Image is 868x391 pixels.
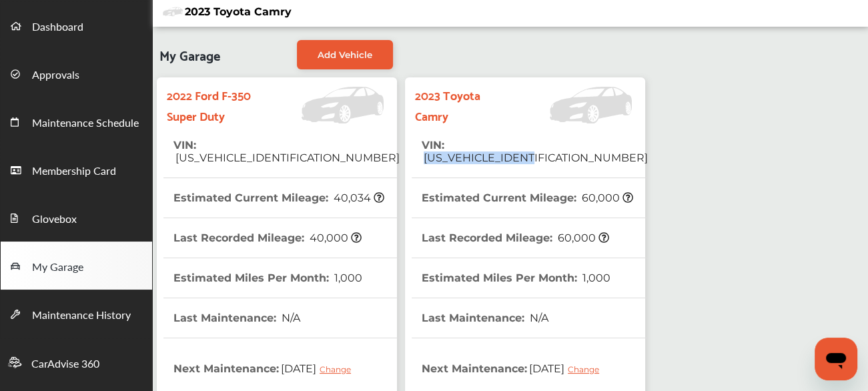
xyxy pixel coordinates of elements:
[528,312,548,324] span: N/A
[568,364,606,374] div: Change
[32,67,79,84] span: Approvals
[332,191,384,204] span: 40,034
[422,151,648,164] span: [US_VEHICLE_IDENTIFICATION_NUMBER]
[163,3,183,20] img: placeholder_car.fcab19be.svg
[173,125,400,177] th: VIN :
[422,298,548,338] th: Last Maintenance :
[527,352,609,385] span: [DATE]
[422,125,648,177] th: VIN :
[422,178,633,218] th: Estimated Current Mileage :
[308,232,362,244] span: 40,000
[556,232,609,244] span: 60,000
[297,40,393,69] a: Add Vehicle
[258,87,390,123] img: Vehicle
[1,1,152,49] a: Dashboard
[815,338,857,380] iframe: Button to launch messaging window
[32,163,116,180] span: Membership Card
[32,259,83,276] span: My Garage
[506,87,638,123] img: Vehicle
[280,312,300,324] span: N/A
[422,258,610,298] th: Estimated Miles Per Month :
[279,352,361,385] span: [DATE]
[32,115,139,132] span: Maintenance Schedule
[185,5,292,18] span: 2023 Toyota Camry
[32,19,83,36] span: Dashboard
[173,258,362,298] th: Estimated Miles Per Month :
[32,307,131,324] span: Maintenance History
[318,49,372,60] span: Add Vehicle
[1,145,152,193] a: Membership Card
[173,178,384,218] th: Estimated Current Mileage :
[320,364,358,374] div: Change
[1,97,152,145] a: Maintenance Schedule
[1,290,152,338] a: Maintenance History
[167,84,258,125] strong: 2022 Ford F-350 Super Duty
[1,49,152,97] a: Approvals
[1,242,152,290] a: My Garage
[415,84,506,125] strong: 2023 Toyota Camry
[173,151,400,164] span: [US_VEHICLE_IDENTIFICATION_NUMBER]
[32,211,77,228] span: Glovebox
[580,272,610,284] span: 1,000
[580,191,633,204] span: 60,000
[1,193,152,242] a: Glovebox
[173,298,300,338] th: Last Maintenance :
[173,218,362,258] th: Last Recorded Mileage :
[332,272,362,284] span: 1,000
[159,40,220,69] span: My Garage
[31,356,99,373] span: CarAdvise 360
[422,218,609,258] th: Last Recorded Mileage :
